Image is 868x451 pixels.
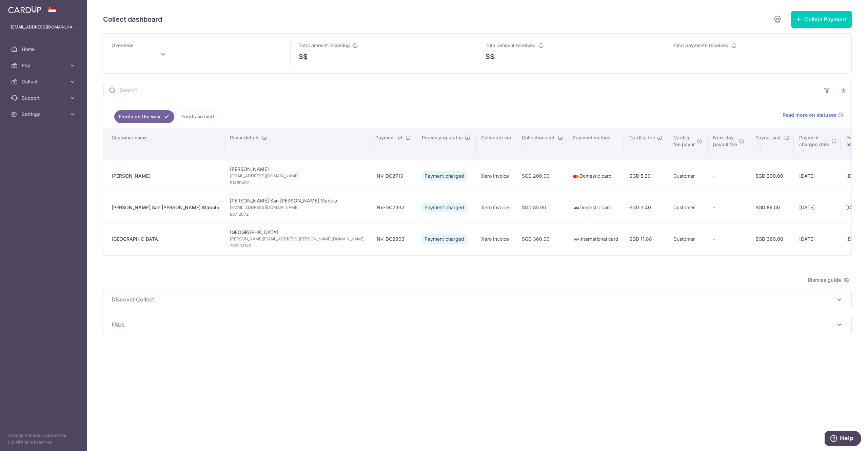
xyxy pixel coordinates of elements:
iframe: Opens a widget where you can find more information [825,431,861,448]
a: Funds on the way [114,110,174,123]
th: Payment method [567,129,624,160]
div: SGD 360.00 [755,236,788,242]
img: mastercard-sm-87a3fd1e0bddd137fecb07648320f44c262e2538e7db6024463105ddbc961eb2.png [573,173,579,180]
td: SGD 3.40 [624,192,668,223]
input: Search [103,79,819,101]
p: FAQs [112,320,843,329]
td: Customer [668,160,708,192]
td: Customer [668,223,708,255]
th: CardUp fee [624,129,668,160]
button: Collect Payment [791,11,852,28]
td: Xero Invoice [476,160,516,192]
span: 266203149 [230,242,364,249]
span: Help [15,5,29,11]
span: Payment charged [422,171,467,181]
td: Domestic card [567,192,624,223]
span: Payment charged [422,203,467,212]
td: SGD 11.88 [624,223,668,255]
td: SGD 200.00 [516,160,567,192]
td: - [708,223,750,255]
td: - [708,160,750,192]
span: Payor details [230,134,260,141]
img: visa-sm-192604c4577d2d35970c8ed26b86981c2741ebd56154ab54ad91a526f0f24972.png [573,204,579,211]
td: [GEOGRAPHIC_DATA] [224,223,370,255]
div: [PERSON_NAME] [112,173,219,179]
a: Funds arrived [177,110,218,123]
span: Payout amt. [755,134,782,141]
img: visa-sm-192604c4577d2d35970c8ed26b86981c2741ebd56154ab54ad91a526f0f24972.png [573,236,579,243]
img: CardUp [8,5,41,14]
span: Discover Collect [112,295,835,303]
td: SGD 5.20 [624,160,668,192]
span: Payment charged [422,234,467,244]
span: S$ [299,52,308,62]
td: SGD 85.00 [516,192,567,223]
td: [DATE] [794,223,841,255]
div: [GEOGRAPHIC_DATA] [112,236,219,242]
th: Next daypayout fee [708,129,750,160]
p: Discover Collect [112,295,843,303]
span: [EMAIL_ADDRESS][DOMAIN_NAME] [230,173,364,179]
span: Pay [22,62,66,69]
span: 91469492 [230,179,364,186]
span: Total amount received [486,42,536,48]
td: INV-DC2932 [370,192,416,223]
span: Total payments received [673,42,729,48]
td: INV-DC2803 [370,223,416,255]
td: Xero Invoice [476,192,516,223]
td: SGD 360.00 [516,223,567,255]
td: [DATE] [794,192,841,223]
td: Customer [668,192,708,223]
th: CardUpfee payor [668,129,708,160]
td: Xero Invoice [476,223,516,255]
div: SGD 85.00 [755,204,788,211]
span: Total amount incoming [299,42,350,48]
span: CardUp fee payor [673,134,695,148]
span: 86712072 [230,211,364,218]
td: [PERSON_NAME] San [PERSON_NAME] Mabulo [224,192,370,223]
th: Customer name [103,129,224,160]
td: Domestic card [567,160,624,192]
span: Dismiss guide [808,276,849,284]
td: International card [567,223,624,255]
p: [EMAIL_ADDRESS][DOMAIN_NAME] [11,24,76,31]
span: Payment ref. [375,134,403,141]
span: S$ [486,52,494,62]
td: INV-DC2713 [370,160,416,192]
th: Collected via [476,129,516,160]
h5: Collect dashboard [103,14,162,25]
span: Collection amt. [522,134,556,141]
a: Read more on statuses [783,112,843,118]
span: CardUp fee [629,134,655,141]
th: Processing status [416,129,476,160]
span: Home [22,46,66,53]
span: FAQs [112,320,835,329]
span: Support [22,95,66,101]
th: Paymentcharged date : activate to sort column ascending [794,129,841,160]
span: Processing status [422,134,463,141]
th: Collection amt. : activate to sort column ascending [516,129,567,160]
span: Next day payout fee [713,134,737,148]
span: Settings [22,111,66,118]
th: Payor details [224,129,370,160]
span: [EMAIL_ADDRESS][DOMAIN_NAME] [230,204,364,211]
span: Collect [22,78,66,85]
span: [PERSON_NAME][EMAIL_ADDRESS][PERSON_NAME][DOMAIN_NAME] [230,236,364,242]
span: Overview [112,42,133,48]
th: Payment ref. [370,129,416,160]
div: SGD 200.00 [755,173,788,179]
span: Read more on statuses [783,112,836,118]
td: [PERSON_NAME] [224,160,370,192]
td: [DATE] [794,160,841,192]
th: Payout amt. : activate to sort column ascending [750,129,794,160]
span: Payment charged date [799,134,829,148]
td: - [708,192,750,223]
div: [PERSON_NAME] San [PERSON_NAME] Mabulo [112,204,219,211]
